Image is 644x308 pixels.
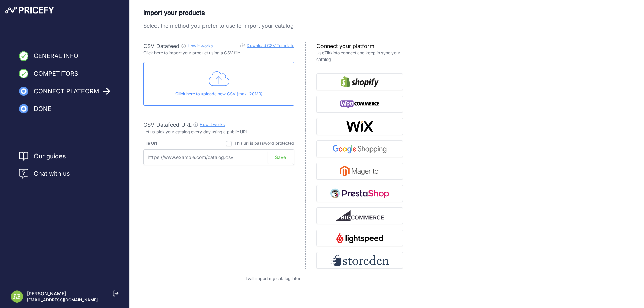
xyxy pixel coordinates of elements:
[5,7,54,14] img: Pricefy Logo
[27,290,98,297] p: [PERSON_NAME]
[34,69,78,78] span: Competitors
[341,76,379,87] img: Shopify
[324,50,336,55] a: Zikkio
[246,276,301,281] a: I will import my catalog later
[34,151,66,161] a: Our guides
[316,50,403,63] p: Use to connect and keep in sync your catalog
[143,149,294,165] input: https://www.example.com/catalog.csv
[346,121,374,132] img: Wix
[27,297,98,303] p: [EMAIL_ADDRESS][DOMAIN_NAME]
[143,22,403,30] p: Select the method you prefer to use to import your catalog
[175,91,214,96] span: Click here to upload
[330,255,389,266] img: Storeden
[268,151,293,164] button: Save
[34,104,51,114] span: Done
[336,210,384,221] img: BigCommerce
[143,121,192,128] span: CSV Datafeed URL
[200,122,225,127] a: How it works
[34,87,99,96] span: Connect Platform
[247,43,294,48] a: Download CSV Template
[143,129,294,135] p: Let us pick your catalog every day using a public URL
[330,143,389,154] img: Google Shopping
[143,43,180,49] span: CSV Datafeed
[143,50,294,56] p: Click here to import your product using a CSV file
[188,43,213,48] a: How it works
[143,8,403,18] p: Import your products
[34,169,70,179] span: Chat with us
[19,169,70,179] a: Chat with us
[336,233,383,243] img: Lightspeed
[340,166,379,176] img: Magento 2
[34,51,78,61] span: General Info
[143,140,157,147] div: File Url
[234,140,294,147] div: This url is password protected
[316,42,403,50] p: Connect your platform
[149,91,289,97] p: a new CSV (max. 20MB)
[330,188,389,199] img: PrestaShop
[340,99,379,110] img: WooCommerce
